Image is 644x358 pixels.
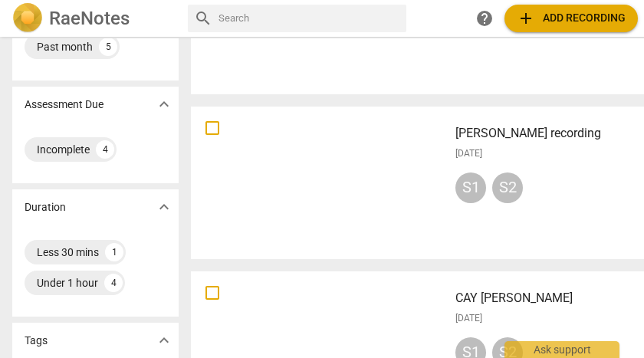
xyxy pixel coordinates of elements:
[37,142,90,157] div: Incomplete
[475,9,494,28] span: help
[37,245,99,260] div: Less 30 mins
[504,341,619,358] div: Ask support
[153,93,176,116] button: Show more
[504,5,638,32] button: Upload
[105,243,123,261] div: 1
[12,3,176,34] a: LogoRaeNotes
[155,331,173,350] span: expand_more
[155,95,173,113] span: expand_more
[49,8,130,29] h2: RaeNotes
[153,195,176,218] button: Show more
[96,140,114,159] div: 4
[37,275,98,291] div: Under 1 hour
[12,3,43,34] img: Logo
[37,39,93,54] div: Past month
[153,329,176,352] button: Show more
[471,5,498,32] a: Help
[155,198,173,216] span: expand_more
[194,9,212,28] span: search
[517,9,626,28] span: Add recording
[492,172,523,203] div: S2
[219,6,400,31] input: Search
[104,274,123,292] div: 4
[25,97,103,113] p: Assessment Due
[455,147,482,160] span: [DATE]
[455,312,482,325] span: [DATE]
[99,38,117,56] div: 5
[25,199,66,215] p: Duration
[455,172,486,203] div: S1
[517,9,535,28] span: add
[25,333,48,349] p: Tags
